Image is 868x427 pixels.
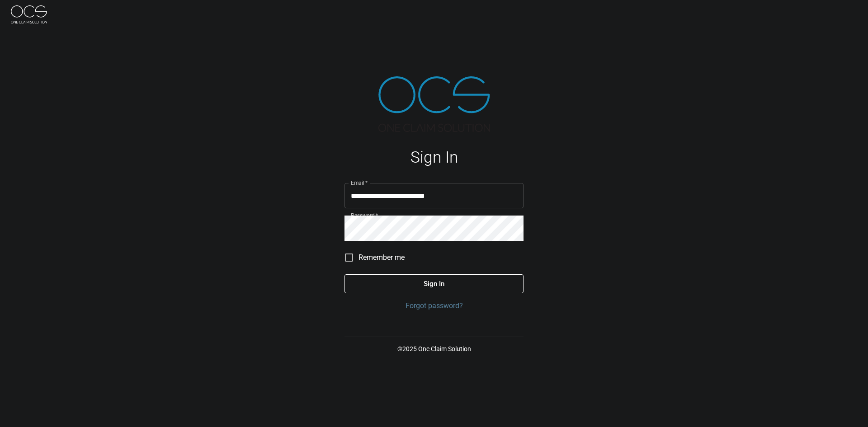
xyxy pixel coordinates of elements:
[378,76,490,132] img: ocs-logo-tra.png
[351,179,368,187] label: Email
[344,344,524,353] p: © 2025 One Claim Solution
[351,211,378,219] label: Password
[359,252,405,263] span: Remember me
[344,300,524,311] a: Forgot password?
[344,148,524,167] h1: Sign In
[344,274,524,293] button: Sign In
[11,5,47,23] img: ocs-logo-white-transparent.png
